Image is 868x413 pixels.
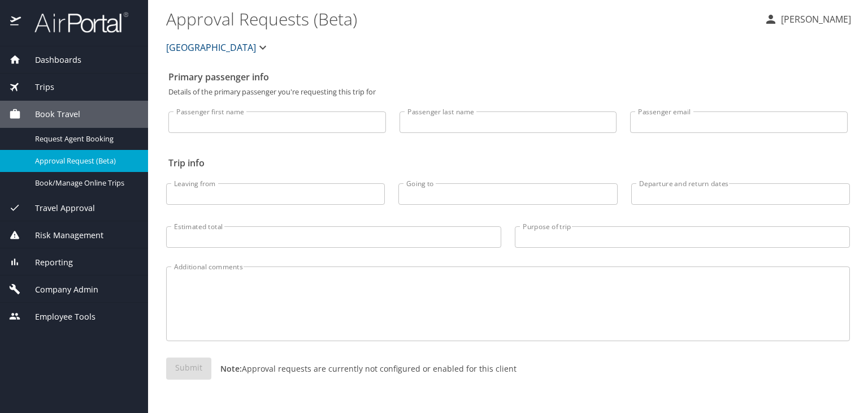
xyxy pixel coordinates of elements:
img: icon-airportal.png [10,11,22,33]
button: [PERSON_NAME] [759,9,856,29]
span: Book Travel [21,108,80,121]
span: Risk Management [21,229,103,242]
strong: Note: [220,363,242,374]
h2: Primary passenger info [168,68,848,86]
span: Company Admin [21,283,98,296]
h2: Trip info [168,154,848,172]
h1: Approval Requests (Beta) [166,1,755,36]
span: Reporting [21,256,73,269]
span: Book/Manage Online Trips [35,178,134,188]
span: Approval Request (Beta) [35,156,134,166]
span: Request Agent Booking [35,134,134,144]
p: Approval requests are currently not configured or enabled for this client [211,363,517,375]
img: airportal-logo.png [22,11,128,33]
p: Details of the primary passenger you're requesting this trip for [168,88,848,96]
span: Employee Tools [21,311,96,323]
span: [GEOGRAPHIC_DATA] [166,40,256,55]
p: [PERSON_NAME] [778,12,851,26]
button: [GEOGRAPHIC_DATA] [162,36,274,59]
span: Dashboards [21,54,81,66]
span: Trips [21,81,54,93]
span: Travel Approval [21,202,95,214]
